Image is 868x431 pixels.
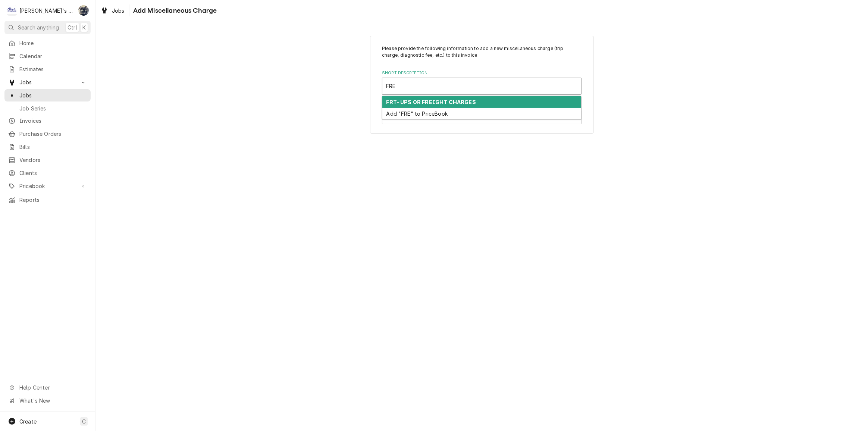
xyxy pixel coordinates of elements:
span: Search anything [18,24,59,31]
span: Invoices [19,117,87,125]
span: Reports [19,196,87,204]
span: Help Center [19,384,86,391]
span: Estimates [19,65,87,73]
a: Reports [4,194,91,206]
a: Jobs [98,4,128,17]
label: Short Description [382,70,582,76]
div: Line Item Create/Update Form [382,45,582,95]
div: Add "FRE" to PriceBook [382,108,581,119]
a: Go to Help Center [4,381,91,394]
a: Jobs [4,89,91,101]
span: Jobs [112,7,125,15]
a: Home [4,37,91,49]
button: Search anythingCtrlK [4,21,91,34]
span: Ctrl [68,24,77,31]
strong: FRT- UPS OR FREIGHT CHARGES [386,99,476,105]
p: Please provide the following information to add a new miscellaneous charge (trip charge, diagnost... [382,45,582,59]
span: C [82,418,86,425]
span: Jobs [19,78,76,86]
div: Short Description [382,70,582,94]
span: What's New [19,397,86,405]
div: Sarah Bendele's Avatar [78,5,89,16]
span: Bills [19,143,87,151]
a: Calendar [4,50,91,62]
div: [PERSON_NAME]'s Refrigeration [19,7,74,15]
a: Bills [4,141,91,153]
a: Estimates [4,63,91,75]
span: K [82,24,86,31]
span: Create [19,418,37,425]
div: Line Item Create/Update [370,36,594,134]
span: Pricebook [19,182,76,190]
a: Purchase Orders [4,128,91,140]
a: Job Series [4,102,91,115]
a: Go to Pricebook [4,180,91,192]
a: Go to Jobs [4,76,91,88]
span: Jobs [19,91,87,99]
a: Invoices [4,115,91,127]
span: Job Series [19,104,87,112]
span: Home [19,39,87,47]
span: Vendors [19,156,87,164]
span: Clients [19,169,87,177]
span: Add Miscellaneous Charge [131,6,217,16]
a: Clients [4,167,91,179]
a: Vendors [4,154,91,166]
div: SB [78,5,89,16]
span: Purchase Orders [19,130,87,138]
div: C [7,5,17,16]
div: Clay's Refrigeration's Avatar [7,5,17,16]
a: Go to What's New [4,394,91,407]
span: Calendar [19,52,87,60]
